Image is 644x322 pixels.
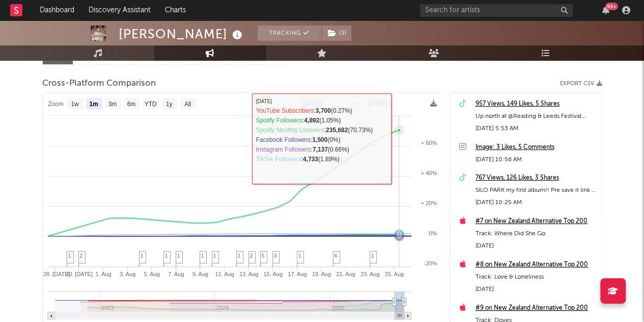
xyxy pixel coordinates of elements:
text: 19. Aug [312,271,330,277]
text: 1. Aug [95,271,111,277]
div: [PERSON_NAME] [119,26,245,42]
text: Zoom [48,101,64,108]
span: 1 [213,253,216,259]
text: 15. Aug [263,271,282,277]
text: All [184,101,191,108]
button: 99+ [602,6,609,14]
span: 1 [141,253,144,259]
a: 767 Views, 126 Likes, 3 Shares [475,172,597,184]
div: Up north at @Reading & Leeds Festival #balubrigada #leedsfestival #leedsfest #[GEOGRAPHIC_DATA] [475,110,597,122]
button: Tracking [258,26,321,41]
text: 7. Aug [168,271,184,277]
div: [DATE] 10:56 AM [475,154,597,166]
text: + 20% [421,200,437,206]
input: Search for artists [420,4,573,17]
text: 30. [DATE] [65,271,92,277]
a: #9 on New Zealand Alternative Top 200 [475,302,597,314]
span: 1 [238,253,241,259]
text: + 40% [421,170,437,176]
text: 1w [71,101,79,108]
span: 5 [262,253,265,259]
button: Export CSV [560,81,602,87]
text: 21. Aug [336,271,355,277]
text: 13. Aug [239,271,258,277]
span: 1 [201,253,204,259]
text: 6m [127,101,135,108]
div: Track: Love & Loneliness [475,271,597,283]
div: SILO PARK my first album!! Pre save it link in bio [475,184,597,196]
text: 28. [DATE] [43,271,70,277]
span: Cross-Platform Comparison [42,78,156,90]
div: Track: Where Did She Go [475,228,597,240]
text: 5. Aug [144,271,159,277]
text: 3m [108,101,117,108]
span: 1 [68,253,71,259]
span: 3 [274,253,277,259]
button: (3) [322,26,351,41]
a: Image: 3 Likes, 5 Comments [475,141,597,154]
span: 1 [371,253,374,259]
a: #8 on New Zealand Alternative Top 200 [475,259,597,271]
span: ( 3 ) [321,26,352,41]
span: 2 [250,253,253,259]
div: [DATE] 10:25 AM [475,196,597,209]
text: 3. Aug [120,271,135,277]
text: 1y [165,101,172,108]
div: [DATE] 5:53 AM [475,122,597,135]
text: 17. Aug [288,271,306,277]
span: 6 [334,253,338,259]
text: 23. Aug [360,271,379,277]
text: -20% [424,260,437,266]
a: 957 Views, 149 Likes, 5 Shares [475,98,597,110]
text: + 60% [421,140,437,146]
text: [DATE] [368,100,387,107]
text: 25. Aug [384,271,403,277]
span: 1 [298,253,301,259]
text: 9. Aug [192,271,208,277]
text: YTD [144,101,156,108]
text: 11. Aug [215,271,234,277]
span: 1 [165,253,168,259]
span: 1 [177,253,180,259]
a: #7 on New Zealand Alternative Top 200 [475,215,597,228]
text: [DATE] [303,100,322,107]
text: → [351,100,357,107]
div: [DATE] [475,283,597,295]
span: 2 [80,253,83,259]
text: 0% [429,230,437,236]
div: [DATE] [475,240,597,252]
text: 1m [89,101,98,108]
div: 99 + [605,3,618,10]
